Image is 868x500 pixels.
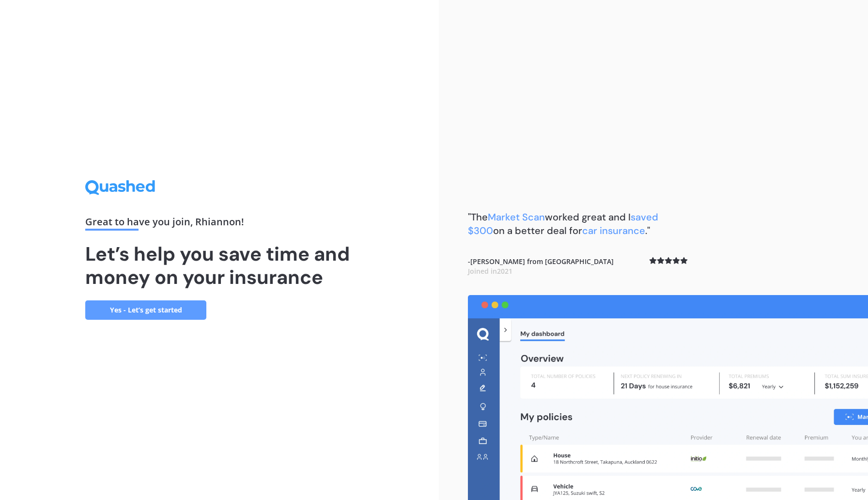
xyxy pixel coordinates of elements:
[468,211,658,237] span: saved $300
[582,224,645,237] span: car insurance
[468,266,512,276] span: Joined in 2021
[488,211,545,223] span: Market Scan
[85,217,354,231] div: Great to have you join , Rhiannon !
[468,211,658,237] b: "The worked great and I on a better deal for ."
[85,242,354,289] h1: Let’s help you save time and money on your insurance
[468,257,614,276] b: - [PERSON_NAME] from [GEOGRAPHIC_DATA]
[468,295,868,500] img: dashboard.webp
[85,300,206,320] a: Yes - Let’s get started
